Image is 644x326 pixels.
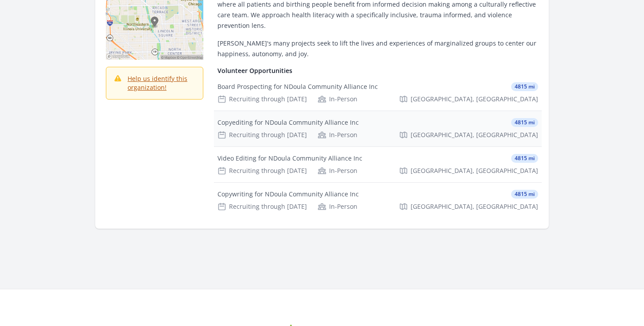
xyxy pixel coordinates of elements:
div: Recruiting through [DATE] [217,130,307,139]
span: [GEOGRAPHIC_DATA], [GEOGRAPHIC_DATA] [411,166,538,175]
div: In-Person [318,95,357,104]
div: Recruiting through [DATE] [217,202,307,211]
h4: Volunteer Opportunities [217,66,538,75]
span: [GEOGRAPHIC_DATA], [GEOGRAPHIC_DATA] [411,130,538,139]
span: [GEOGRAPHIC_DATA], [GEOGRAPHIC_DATA] [411,95,538,104]
span: 4815 mi [511,190,538,199]
a: Copywriting for NDoula Community Alliance Inc 4815 mi Recruiting through [DATE] In-Person [GEOGRA... [214,183,542,218]
span: 4815 mi [511,118,538,127]
a: Copyediting for NDoula Community Alliance Inc 4815 mi Recruiting through [DATE] In-Person [GEOGRA... [214,111,542,146]
div: In-Person [318,202,357,211]
span: 4815 mi [511,82,538,91]
div: Copyediting for NDoula Community Alliance Inc [217,118,359,127]
p: [PERSON_NAME]'s many projects seek to lift the lives and experiences of marginalized groups to ce... [217,38,538,59]
div: Recruiting through [DATE] [217,95,307,104]
div: Board Prospecting for NDoula Community Alliance Inc [217,82,378,91]
div: In-Person [318,166,357,175]
div: Video Editing for NDoula Community Alliance Inc [217,154,362,163]
a: Video Editing for NDoula Community Alliance Inc 4815 mi Recruiting through [DATE] In-Person [GEOG... [214,147,542,182]
span: [GEOGRAPHIC_DATA], [GEOGRAPHIC_DATA] [411,202,538,211]
div: In-Person [318,130,357,139]
span: 4815 mi [511,154,538,163]
div: Recruiting through [DATE] [217,166,307,175]
div: Copywriting for NDoula Community Alliance Inc [217,190,359,199]
a: Help us identify this organization! [128,74,187,92]
a: Board Prospecting for NDoula Community Alliance Inc 4815 mi Recruiting through [DATE] In-Person [... [214,75,542,111]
